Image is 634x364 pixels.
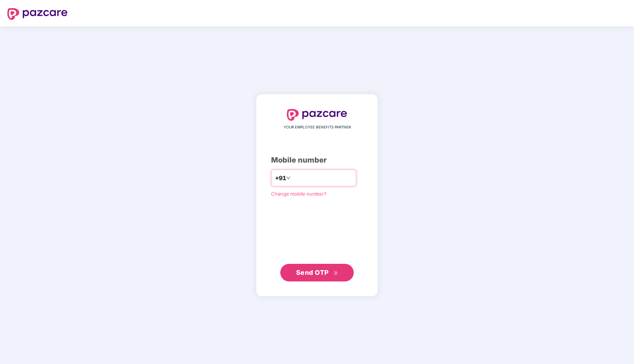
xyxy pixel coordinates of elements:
span: Send OTP [296,269,329,276]
button: Send OTPdouble-right [280,264,354,281]
img: logo [287,109,347,121]
span: double-right [334,271,338,276]
a: Change mobile number? [271,191,327,197]
span: down [286,176,291,180]
div: Mobile number [271,154,363,166]
span: YOUR EMPLOYEE BENEFITS PARTNER [284,124,351,130]
span: +91 [275,174,286,183]
img: logo [7,8,68,20]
